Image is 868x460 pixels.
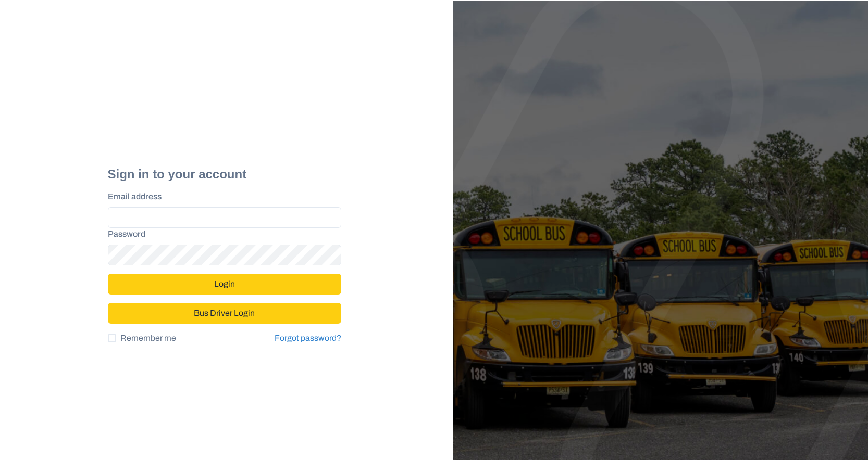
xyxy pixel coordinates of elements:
[108,303,341,324] button: Bus Driver Login
[108,167,341,182] h2: Sign in to your account
[275,332,341,344] a: Forgot password?
[275,334,341,342] a: Forgot password?
[108,228,335,240] label: Password
[108,190,335,203] label: Email address
[120,332,176,344] span: Remember me
[108,304,341,313] a: Bus Driver Login
[108,274,341,295] button: Login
